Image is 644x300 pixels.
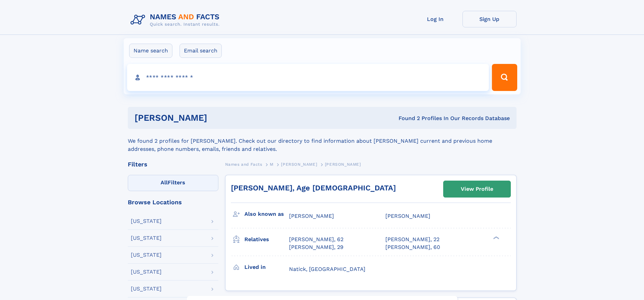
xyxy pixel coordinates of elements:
[131,286,162,292] div: [US_STATE]
[225,160,262,168] a: Names and Facts
[385,236,439,243] a: [PERSON_NAME], 22
[128,199,218,205] div: Browse Locations
[281,162,317,167] span: [PERSON_NAME]
[289,244,343,251] a: [PERSON_NAME], 29
[131,269,162,275] div: [US_STATE]
[444,181,510,197] a: View Profile
[231,184,396,192] a: [PERSON_NAME], Age [DEMOGRAPHIC_DATA]
[325,162,361,167] span: [PERSON_NAME]
[492,64,517,91] button: Search Button
[385,213,430,219] span: [PERSON_NAME]
[462,11,517,27] a: Sign Up
[289,213,334,219] span: [PERSON_NAME]
[270,162,273,167] span: M
[244,234,289,245] h3: Relatives
[128,175,218,191] label: Filters
[461,181,493,197] div: View Profile
[135,114,303,122] h1: [PERSON_NAME]
[129,44,172,58] label: Name search
[131,252,162,258] div: [US_STATE]
[128,129,517,153] div: We found 2 profiles for [PERSON_NAME]. Check out our directory to find information about [PERSON_...
[131,235,162,241] div: [US_STATE]
[180,44,222,58] label: Email search
[385,244,440,251] a: [PERSON_NAME], 60
[492,236,500,240] div: ❯
[128,161,218,167] div: Filters
[244,208,289,220] h3: Also known as
[303,115,510,122] div: Found 2 Profiles In Our Records Database
[289,236,343,243] a: [PERSON_NAME], 62
[270,160,273,168] a: M
[408,11,462,27] a: Log In
[161,179,168,186] span: All
[131,218,162,224] div: [US_STATE]
[281,160,317,168] a: [PERSON_NAME]
[244,261,289,273] h3: Lived in
[128,11,225,29] img: Logo Names and Facts
[127,64,489,91] input: search input
[289,266,365,272] span: Natick, [GEOGRAPHIC_DATA]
